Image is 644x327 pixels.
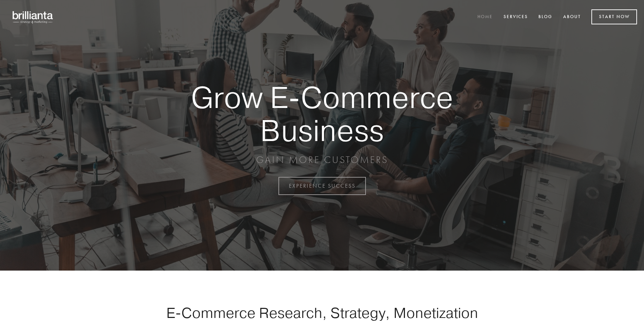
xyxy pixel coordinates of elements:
a: Services [499,11,532,23]
p: GAIN MORE CUSTOMERS [167,154,477,166]
strong: Grow E-Commerce Business [167,81,477,147]
img: brillianta - research, strategy, marketing [7,7,59,27]
a: EXPERIENCE SUCCESS [278,177,366,195]
a: Blog [534,11,557,23]
a: About [559,11,585,23]
a: Start Now [591,9,637,24]
h1: E-Commerce Research, Strategy, Monetization [144,304,500,321]
a: Home [473,11,497,23]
